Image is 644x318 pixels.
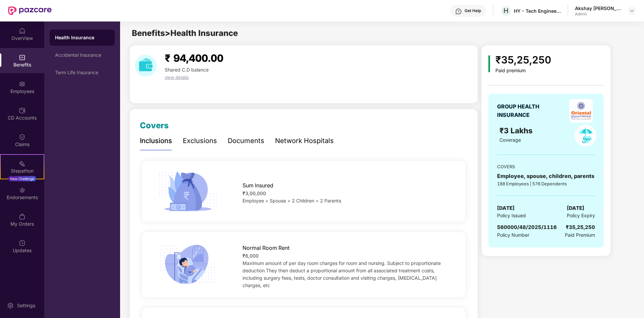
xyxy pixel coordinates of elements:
img: svg+xml;base64,PHN2ZyBpZD0iSG9tZSIgeG1sbnM9Imh0dHA6Ly93d3cudzMub3JnLzIwMDAvc3ZnIiB3aWR0aD0iMjAiIG... [19,28,25,34]
div: HY - Tech Engineers Limited [514,8,561,14]
img: svg+xml;base64,PHN2ZyBpZD0iRW5kb3JzZW1lbnRzIiB4bWxucz0iaHR0cDovL3d3dy53My5vcmcvMjAwMC9zdmciIHdpZH... [19,187,25,193]
img: svg+xml;base64,PHN2ZyBpZD0iVXBkYXRlZCIgeG1sbnM9Imh0dHA6Ly93d3cudzMub3JnLzIwMDAvc3ZnIiB3aWR0aD0iMj... [19,240,25,246]
img: svg+xml;base64,PHN2ZyBpZD0iU2V0dGluZy0yMHgyMCIgeG1sbnM9Imh0dHA6Ly93d3cudzMub3JnLzIwMDAvc3ZnIiB3aW... [7,302,14,309]
div: Admin [575,11,622,17]
span: Covers [140,121,169,130]
div: ₹35,25,250 [566,223,595,231]
div: Employee, spouse, children, parents [497,172,595,180]
span: H [503,7,508,15]
img: icon [156,242,219,287]
div: Settings [15,302,37,309]
div: ₹6,000 [243,252,451,260]
img: insurerLogo [569,99,593,123]
div: Inclusions [140,136,172,146]
img: svg+xml;base64,PHN2ZyBpZD0iQmVuZWZpdHMiIHhtbG5zPSJodHRwOi8vd3d3LnczLm9yZy8yMDAwL3N2ZyIgd2lkdGg9Ij... [19,54,25,61]
span: Policy Expiry [567,212,595,219]
span: ₹ 94,400.00 [165,52,223,64]
span: [DATE] [567,204,584,212]
span: Employee + Spouse + 2 Children + 2 Parents [243,198,341,203]
img: New Pazcare Logo [8,6,52,15]
div: Akshay [PERSON_NAME] [575,5,622,11]
span: Benefits > Health Insurance [132,28,238,38]
span: Shared C.D balance [165,67,209,73]
span: ₹3 Lakhs [499,126,535,135]
img: svg+xml;base64,PHN2ZyBpZD0iQ2xhaW0iIHhtbG5zPSJodHRwOi8vd3d3LnczLm9yZy8yMDAwL3N2ZyIgd2lkdGg9IjIwIi... [19,134,25,140]
div: COVERS [497,163,595,170]
span: Sum Insured [243,181,273,190]
img: policyIcon [575,125,596,146]
span: Coverage [499,137,521,143]
span: Maximum amount of per day room charges for room and nursing. Subject to proportionate deduction.T... [243,260,441,288]
img: svg+xml;base64,PHN2ZyBpZD0iSGVscC0zMngzMiIgeG1sbnM9Imh0dHA6Ly93d3cudzMub3JnLzIwMDAvc3ZnIiB3aWR0aD... [455,8,462,15]
img: download [135,55,157,77]
div: Stepathon [1,168,44,174]
span: Normal Room Rent [243,244,289,252]
div: ₹3,00,000 [243,190,451,197]
div: ₹35,25,250 [495,52,551,68]
span: view details [165,75,189,80]
div: Term Life Insurance [55,70,109,75]
img: icon [156,169,219,214]
div: New Challenge [8,176,36,181]
span: 560000/48/2025/1116 [497,224,557,230]
div: Accidental Insurance [55,52,109,58]
span: Paid Premium [565,231,595,239]
span: Policy Number [497,232,529,238]
div: Paid premium [495,68,551,74]
div: 188 Employees | 576 Dependents [497,180,595,187]
img: icon [488,55,490,72]
div: Exclusions [183,136,217,146]
img: svg+xml;base64,PHN2ZyBpZD0iRHJvcGRvd24tMzJ4MzIiIHhtbG5zPSJodHRwOi8vd3d3LnczLm9yZy8yMDAwL3N2ZyIgd2... [629,8,635,13]
img: svg+xml;base64,PHN2ZyBpZD0iRW1wbG95ZWVzIiB4bWxucz0iaHR0cDovL3d3dy53My5vcmcvMjAwMC9zdmciIHdpZHRoPS... [19,81,25,87]
img: svg+xml;base64,PHN2ZyBpZD0iQ0RfQWNjb3VudHMiIGRhdGEtbmFtZT0iQ0QgQWNjb3VudHMiIHhtbG5zPSJodHRwOi8vd3... [19,107,25,114]
img: svg+xml;base64,PHN2ZyBpZD0iTXlfT3JkZXJzIiBkYXRhLW5hbWU9Ik15IE9yZGVycyIgeG1sbnM9Imh0dHA6Ly93d3cudz... [19,213,25,220]
img: svg+xml;base64,PHN2ZyB4bWxucz0iaHR0cDovL3d3dy53My5vcmcvMjAwMC9zdmciIHdpZHRoPSIyMSIgaGVpZ2h0PSIyMC... [19,160,25,167]
span: [DATE] [497,204,515,212]
div: Documents [228,136,264,146]
div: Get Help [465,8,481,13]
div: Health Insurance [55,34,109,41]
div: GROUP HEALTH INSURANCE [497,102,556,119]
span: Policy Issued [497,212,526,219]
div: Network Hospitals [275,136,334,146]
